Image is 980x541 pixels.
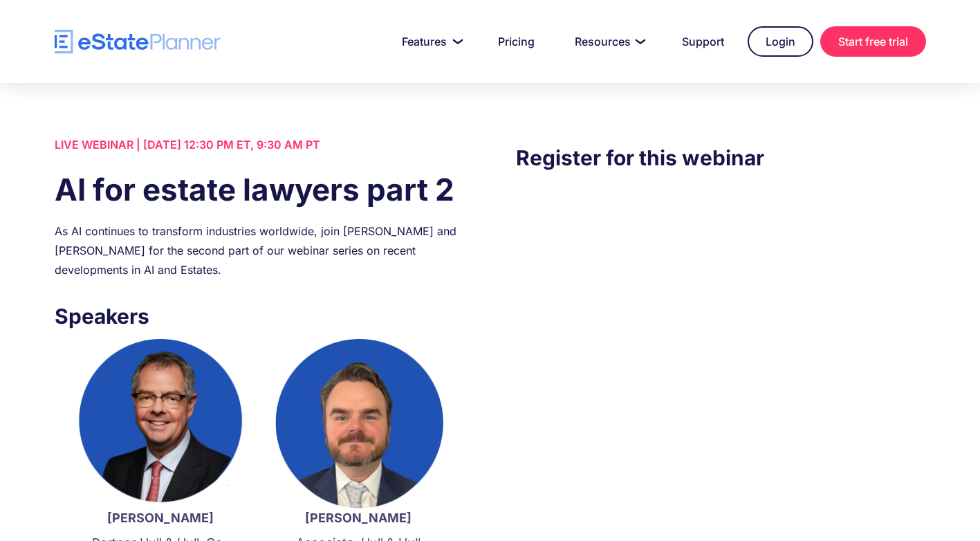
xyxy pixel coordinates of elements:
[385,28,474,55] a: Features
[55,168,464,211] h1: AI for estate lawyers part 2
[748,26,813,57] a: Login
[516,142,925,174] h3: Register for this webinar
[55,221,464,279] div: As AI continues to transform industries worldwide, join [PERSON_NAME] and [PERSON_NAME] for the s...
[55,300,464,332] h3: Speakers
[481,28,551,55] a: Pricing
[558,28,658,55] a: Resources
[55,135,464,154] div: LIVE WEBINAR | [DATE] 12:30 PM ET, 9:30 AM PT
[820,26,926,57] a: Start free trial
[107,511,214,525] strong: [PERSON_NAME]
[665,28,741,55] a: Support
[55,30,221,54] a: home
[305,511,412,525] strong: [PERSON_NAME]
[516,201,925,437] iframe: Form 0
